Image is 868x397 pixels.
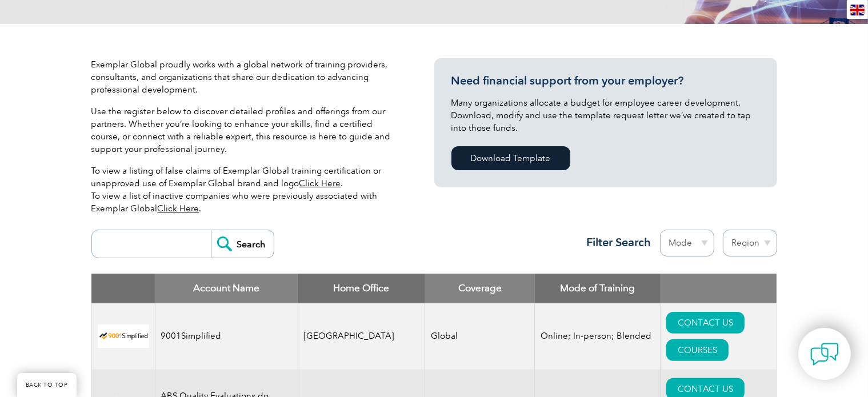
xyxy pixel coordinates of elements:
[155,303,298,370] td: 9001Simplified
[850,5,865,15] img: en
[91,58,400,96] p: Exemplar Global proudly works with a global network of training providers, consultants, and organ...
[580,235,651,250] h3: Filter Search
[425,274,535,303] th: Coverage: activate to sort column ascending
[155,274,298,303] th: Account Name: activate to sort column descending
[298,303,425,370] td: [GEOGRAPHIC_DATA]
[666,312,745,334] a: CONTACT US
[451,146,570,170] a: Download Template
[425,303,535,370] td: Global
[17,373,77,397] a: BACK TO TOP
[158,203,199,214] a: Click Here
[91,165,400,215] p: To view a listing of false claims of Exemplar Global training certification or unapproved use of ...
[98,324,149,348] img: 37c9c059-616f-eb11-a812-002248153038-logo.png
[298,274,425,303] th: Home Office: activate to sort column ascending
[299,178,341,189] a: Click Here
[535,274,661,303] th: Mode of Training: activate to sort column ascending
[810,340,839,368] img: contact-chat.png
[91,105,400,155] p: Use the register below to discover detailed profiles and offerings from our partners. Whether you...
[211,230,274,258] input: Search
[451,74,760,88] h3: Need financial support from your employer?
[661,274,777,303] th: : activate to sort column ascending
[535,303,661,370] td: Online; In-person; Blended
[666,339,729,361] a: COURSES
[451,97,760,134] p: Many organizations allocate a budget for employee career development. Download, modify and use th...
